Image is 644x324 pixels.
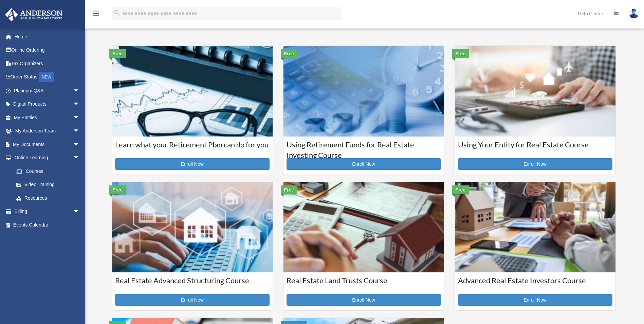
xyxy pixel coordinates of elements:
[73,124,87,138] span: arrow_drop_down
[5,218,90,232] a: Events Calendar
[458,275,612,292] h3: Advanced Real Estate Investors Course
[5,84,90,97] a: Platinum Q&Aarrow_drop_down
[452,49,469,58] div: Free
[452,185,469,194] div: Free
[5,205,90,218] a: Billingarrow_drop_down
[3,8,65,21] img: Anderson Advisors Platinum Portal
[10,191,90,205] a: Resources
[281,49,298,58] div: Free
[5,43,90,57] a: Online Ordering
[92,10,100,18] i: menu
[5,97,90,111] a: Digital Productsarrow_drop_down
[287,158,441,170] a: Enroll Now
[287,140,441,157] h3: Using Retirement Funds for Real Estate Investing Course
[5,138,90,151] a: My Documentsarrow_drop_down
[458,158,612,170] a: Enroll Now
[5,70,90,84] a: Order StatusNEW
[10,164,87,178] a: Courses
[287,275,441,292] h3: Real Estate Land Trusts Course
[115,140,270,157] h3: Learn what your Retirement Plan can do for you
[73,205,87,219] span: arrow_drop_down
[39,72,54,82] div: NEW
[73,151,87,165] span: arrow_drop_down
[281,185,298,194] div: Free
[113,9,121,17] i: search
[115,294,270,306] a: Enroll Now
[458,140,612,157] h3: Using Your Entity for Real Estate Course
[5,111,90,124] a: My Entitiesarrow_drop_down
[458,294,612,306] a: Enroll Now
[73,84,87,98] span: arrow_drop_down
[73,138,87,151] span: arrow_drop_down
[109,49,126,58] div: Free
[73,111,87,125] span: arrow_drop_down
[92,12,100,18] a: menu
[115,275,270,292] h3: Real Estate Advanced Structuring Course
[629,8,639,18] img: User Pic
[73,97,87,111] span: arrow_drop_down
[5,151,90,165] a: Online Learningarrow_drop_down
[5,124,90,138] a: My Anderson Teamarrow_drop_down
[5,30,90,43] a: Home
[5,57,90,70] a: Tax Organizers
[109,185,126,194] div: Free
[287,294,441,306] a: Enroll Now
[10,178,90,192] a: Video Training
[115,158,270,170] a: Enroll Now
